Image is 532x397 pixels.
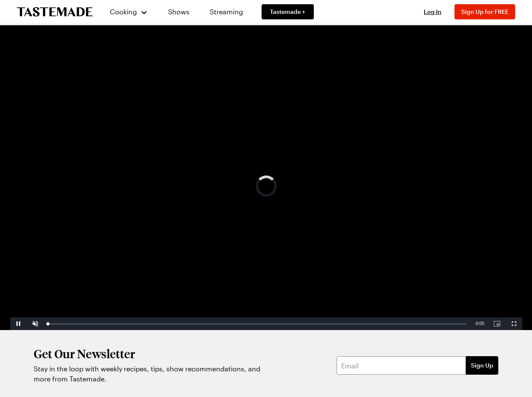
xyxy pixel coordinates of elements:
[505,317,522,330] button: Fullscreen
[476,321,484,326] span: 0:00
[461,8,508,15] span: Sign Up for FREE
[466,356,498,375] button: Sign Up
[270,8,305,16] span: Tastemade +
[424,8,441,15] span: Log In
[34,364,265,384] p: Stay in the loop with weekly recipes, tips, show recommendations, and more from Tastemade.
[10,42,522,330] video-js: Video Player
[262,4,314,19] a: Tastemade +
[454,4,515,19] button: Sign Up for FREE
[416,8,449,16] button: Log In
[10,317,27,330] button: Pause
[27,317,44,330] button: Unmute
[110,8,137,16] span: Cooking
[34,347,265,360] h2: Get Our Newsletter
[17,7,93,17] a: To Tastemade Home Page
[48,323,466,325] div: Progress Bar
[489,317,505,330] button: Picture-in-Picture
[337,356,466,375] input: Email
[475,321,476,326] span: -
[110,2,148,22] button: Cooking
[471,361,493,370] span: Sign Up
